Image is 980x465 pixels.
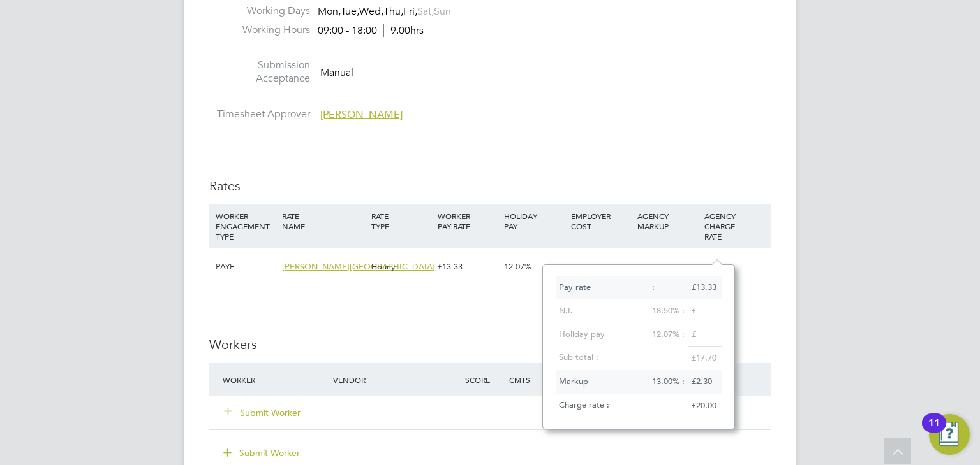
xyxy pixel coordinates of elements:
div: WORKER ENGAGEMENT TYPE [212,204,279,248]
button: Open Resource Center, 11 new notifications [929,414,970,455]
div: AGENCY MARKUP [634,204,701,238]
div: : [649,276,688,299]
div: RATE TYPE [368,204,434,238]
div: PAYE [212,248,279,285]
div: Sub total : [556,346,688,369]
div: WORKER PAY RATE [434,204,501,238]
label: Timesheet Approver [209,108,310,121]
button: Submit Worker [225,406,301,419]
div: £ [688,299,722,323]
div: 18.50% : [649,299,688,323]
label: Working Days [209,4,310,18]
span: Wed, [359,5,383,18]
div: Score [462,368,506,391]
div: Markup [556,370,649,394]
h3: Rates [209,178,771,194]
span: Sat, [417,5,434,18]
div: Pay rate [556,276,649,299]
span: 18.50% [571,261,598,272]
label: Submission Acceptance [209,59,310,85]
div: £ [688,323,722,347]
span: 13.00% [637,261,665,272]
div: Cmts [506,368,550,391]
div: EMPLOYER COST [568,204,634,238]
div: 09:00 - 18:00 [318,24,424,38]
div: AGENCY CHARGE RATE [701,204,768,248]
div: N.I. [556,299,649,323]
h3: Workers [209,336,771,353]
div: 11 [928,423,940,440]
div: Vendor [330,368,462,391]
span: Mon, [318,5,341,18]
span: Fri, [403,5,417,18]
div: £20.00 [688,394,722,418]
div: £13.33 [434,248,501,285]
span: Tue, [341,5,359,18]
span: £20.00 [704,261,729,272]
div: £2.30 [688,370,722,394]
div: £13.33 [688,276,722,299]
span: Thu, [383,5,403,18]
div: RATE NAME [279,204,367,238]
div: Worker [219,368,330,391]
div: £17.70 [688,346,722,370]
span: [PERSON_NAME][GEOGRAPHIC_DATA] [282,261,435,272]
div: 13.00% : [649,370,688,394]
div: Holiday pay [556,323,649,347]
div: Hourly [368,248,434,285]
div: HOLIDAY PAY [501,204,567,238]
div: 12.07% : [649,323,688,347]
span: Sun [434,5,451,18]
label: Working Hours [209,24,310,37]
button: Submit Worker [214,443,310,463]
span: 12.07% [504,261,531,272]
span: 9.00hrs [383,24,424,37]
div: Charge rate : [556,394,688,417]
span: [PERSON_NAME] [320,108,403,121]
span: Manual [320,66,353,79]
